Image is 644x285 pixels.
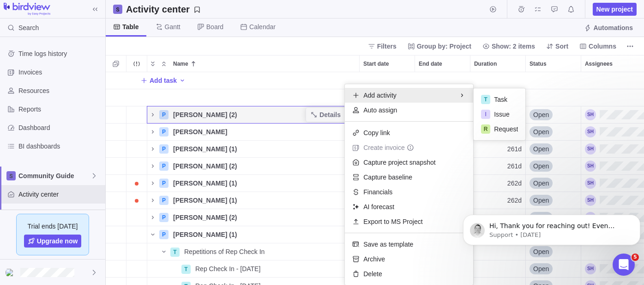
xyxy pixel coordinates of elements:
div: T [481,95,490,104]
span: Delete [363,269,382,279]
span: Request [494,124,518,134]
div: R [481,124,490,134]
span: Hi, Thank you for reaching out! Even though we’re a Canadian company, we operate in US dollars an... [30,27,169,264]
span: Archive [363,254,385,264]
iframe: Intercom live chat [613,254,635,276]
span: Copy link [363,128,390,137]
span: Capture project snapshot [363,158,435,167]
span: Add activity [363,91,397,100]
span: AI forecast [363,202,394,211]
span: Auto assign [363,105,397,115]
div: grid [106,72,644,285]
iframe: Intercom notifications message [459,195,644,260]
p: Message from Support, sent 3d ago [30,36,169,44]
svg: info-description [407,144,414,151]
span: Capture baseline [363,173,412,182]
span: Create invoice [363,143,405,152]
span: Issue [494,110,509,119]
span: 5 [632,254,639,261]
div: I [481,110,490,119]
span: Export to MS Project [363,217,422,226]
span: Save as template [363,240,413,249]
span: Financials [363,187,392,197]
span: Task [494,95,507,104]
